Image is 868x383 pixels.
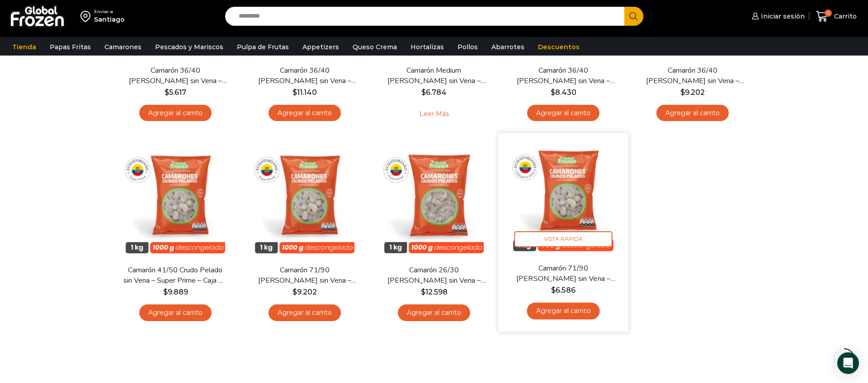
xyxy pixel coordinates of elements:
[533,38,584,56] a: Descuentos
[253,65,357,86] a: Camarón 36/40 [PERSON_NAME] sin Vena – Super Prime – Caja 10 kg
[163,288,188,296] bdi: 9.889
[292,288,297,296] span: $
[641,65,745,86] a: Camarón 36/40 [PERSON_NAME] sin Vena – Gold – Caja 10 kg
[406,38,448,56] a: Hortalizas
[453,38,482,56] a: Pollos
[759,12,805,21] span: Iniciar sesión
[298,38,344,56] a: Appetizers
[814,6,859,27] a: 0 Carrito
[123,65,227,86] a: Camarón 36/40 [PERSON_NAME] sin Vena – Bronze – Caja 10 kg
[94,15,125,24] div: Santiago
[514,231,613,247] span: Vista Rápida
[382,65,486,86] a: Camarón Medium [PERSON_NAME] sin Vena – Silver – Caja 10 kg
[253,265,357,286] a: Camarón 71/90 [PERSON_NAME] sin Vena – Super Prime – Caja 10 kg
[551,88,576,97] bdi: 8.430
[398,304,470,321] a: Agregar al carrito: “Camarón 26/30 Crudo Pelado sin Vena - Super Prime - Caja 10 kg”
[511,263,616,284] a: Camarón 71/90 [PERSON_NAME] sin Vena – Silver – Caja 10 kg
[421,88,447,97] bdi: 6.784
[8,38,41,56] a: Tienda
[680,88,685,97] span: $
[421,288,448,296] bdi: 12.598
[45,38,95,56] a: Papas Fritas
[656,105,729,121] a: Agregar al carrito: “Camarón 36/40 Crudo Pelado sin Vena - Gold - Caja 10 kg”
[94,9,125,15] div: Enviar a
[832,12,857,21] span: Carrito
[487,38,529,56] a: Abarrotes
[421,88,426,97] span: $
[139,105,212,121] a: Agregar al carrito: “Camarón 36/40 Crudo Pelado sin Vena - Bronze - Caja 10 kg”
[551,286,575,294] bdi: 6.586
[421,288,425,296] span: $
[527,105,599,121] a: Agregar al carrito: “Camarón 36/40 Crudo Pelado sin Vena - Silver - Caja 10 kg”
[163,288,168,296] span: $
[825,9,832,17] span: 0
[624,7,643,26] button: Search button
[232,38,293,56] a: Pulpa de Frutas
[151,38,228,56] a: Pescados y Mariscos
[269,105,341,121] a: Agregar al carrito: “Camarón 36/40 Crudo Pelado sin Vena - Super Prime - Caja 10 kg”
[100,38,146,56] a: Camarones
[750,7,805,25] a: Iniciar sesión
[680,88,705,97] bdi: 9.202
[292,88,317,97] bdi: 11.140
[269,304,341,321] a: Agregar al carrito: “Camarón 71/90 Crudo Pelado sin Vena - Super Prime - Caja 10 kg”
[382,265,486,286] a: Camarón 26/30 [PERSON_NAME] sin Vena – Super Prime – Caja 10 kg
[406,105,463,124] a: Leé más sobre “Camarón Medium Crudo Pelado sin Vena - Silver - Caja 10 kg”
[551,88,555,97] span: $
[80,9,94,24] img: address-field-icon.svg
[292,88,297,97] span: $
[139,304,212,321] a: Agregar al carrito: “Camarón 41/50 Crudo Pelado sin Vena - Super Prime - Caja 10 kg”
[123,265,227,286] a: Camarón 41/50 Crudo Pelado sin Vena – Super Prime – Caja 10 kg
[511,65,615,86] a: Camarón 36/40 [PERSON_NAME] sin Vena – Silver – Caja 10 kg
[165,88,169,97] span: $
[165,88,186,97] bdi: 5.617
[292,288,317,296] bdi: 9.202
[527,303,599,319] a: Agregar al carrito: “Camarón 71/90 Crudo Pelado sin Vena - Silver - Caja 10 kg”
[348,38,401,56] a: Queso Crema
[837,352,859,374] div: Open Intercom Messenger
[551,286,556,294] span: $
